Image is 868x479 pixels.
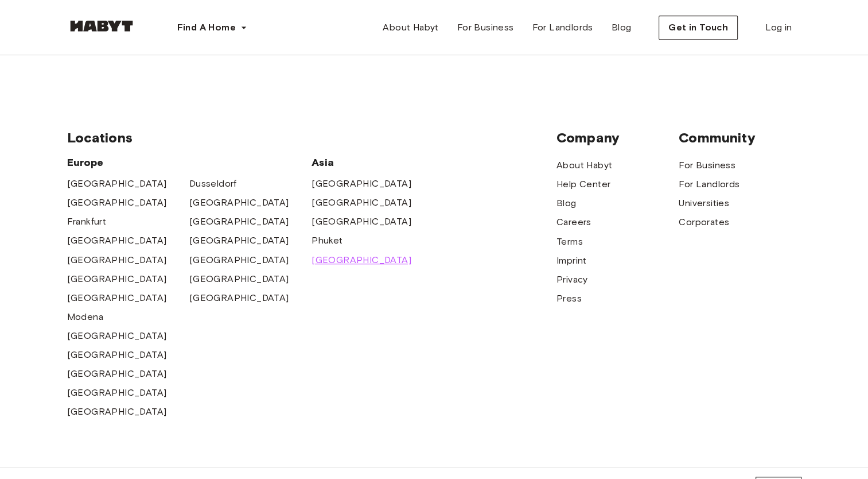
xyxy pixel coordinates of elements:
span: Locations [67,129,556,146]
span: Europe [67,156,312,169]
a: [GEOGRAPHIC_DATA] [312,253,411,267]
a: [GEOGRAPHIC_DATA] [67,291,167,305]
a: [GEOGRAPHIC_DATA] [67,196,167,210]
a: Frankfurt [67,215,107,229]
a: [GEOGRAPHIC_DATA] [67,386,167,400]
a: [GEOGRAPHIC_DATA] [67,177,167,191]
a: [GEOGRAPHIC_DATA] [67,348,167,362]
a: About Habyt [556,159,612,172]
span: Asia [312,156,434,169]
a: [GEOGRAPHIC_DATA] [189,196,289,210]
a: Phuket [312,234,342,248]
span: Blog [612,21,632,34]
a: [GEOGRAPHIC_DATA] [67,367,167,381]
a: Help Center [556,177,610,191]
img: Habyt [67,20,136,32]
span: For Landlords [532,21,593,34]
a: [GEOGRAPHIC_DATA] [67,234,167,248]
button: Find A Home [168,16,256,39]
a: Blog [602,16,641,39]
a: Log in [756,16,801,39]
a: [GEOGRAPHIC_DATA] [67,272,167,286]
a: Terms [556,235,583,249]
button: Get in Touch [659,16,738,40]
a: For Landlords [523,16,602,39]
a: Privacy [556,273,588,287]
a: Modena [67,310,103,324]
a: [GEOGRAPHIC_DATA] [67,253,167,267]
a: [GEOGRAPHIC_DATA] [189,215,289,229]
a: For Business [448,16,523,39]
a: Dusseldorf [189,177,237,191]
a: [GEOGRAPHIC_DATA] [189,291,289,305]
a: [GEOGRAPHIC_DATA] [189,272,289,286]
span: Community [679,129,801,146]
span: Find A Home [177,21,236,34]
a: For Business [679,159,735,172]
a: Blog [556,196,577,210]
a: Corporates [679,215,729,229]
a: [GEOGRAPHIC_DATA] [312,215,411,229]
a: [GEOGRAPHIC_DATA] [312,177,411,191]
a: [GEOGRAPHIC_DATA] [67,329,167,343]
a: [GEOGRAPHIC_DATA] [312,196,411,210]
span: Company [556,129,679,146]
a: [GEOGRAPHIC_DATA] [189,253,289,267]
a: Careers [556,215,591,229]
a: For Landlords [679,177,739,191]
span: For Business [457,21,514,34]
span: Get in Touch [668,21,728,34]
a: Press [556,292,582,306]
a: About Habyt [373,16,447,39]
a: [GEOGRAPHIC_DATA] [189,234,289,248]
span: Log in [765,21,792,34]
span: About Habyt [383,21,438,34]
a: [GEOGRAPHIC_DATA] [67,405,167,419]
a: Universities [679,196,729,210]
a: Imprint [556,254,587,268]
